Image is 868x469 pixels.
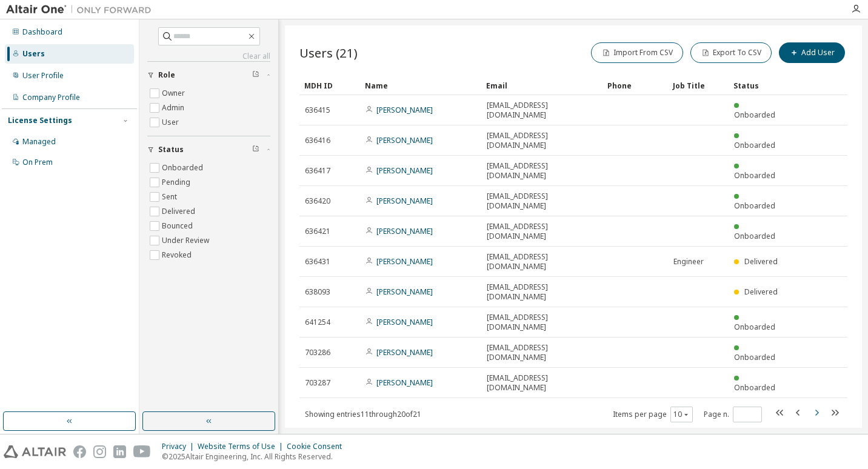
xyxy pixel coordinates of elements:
[162,86,187,101] label: Owner
[133,445,151,458] img: youtube.svg
[162,248,194,262] label: Revoked
[376,165,433,176] a: [PERSON_NAME]
[305,227,330,236] span: 636421
[305,166,330,176] span: 636417
[162,190,179,204] label: Sent
[673,410,690,419] button: 10
[376,317,433,327] a: [PERSON_NAME]
[158,70,175,80] span: Role
[734,231,775,241] span: Onboarded
[733,76,784,95] div: Status
[252,70,259,80] span: Clear filter
[734,110,775,120] span: Onboarded
[162,115,181,130] label: User
[376,256,433,267] a: [PERSON_NAME]
[162,204,198,219] label: Delivered
[376,378,433,388] a: [PERSON_NAME]
[147,136,270,163] button: Status
[22,93,80,102] div: Company Profile
[376,347,433,358] a: [PERSON_NAME]
[734,352,775,362] span: Onboarded
[147,62,270,88] button: Role
[305,136,330,145] span: 636416
[734,201,775,211] span: Onboarded
[287,442,349,451] div: Cookie Consent
[113,445,126,458] img: linkedin.svg
[147,52,270,61] a: Clear all
[162,451,349,462] p: © 2025 Altair Engineering, Inc. All Rights Reserved.
[4,445,66,458] img: altair_logo.svg
[487,191,597,211] span: [EMAIL_ADDRESS][DOMAIN_NAME]
[591,42,683,63] button: Import From CSV
[198,442,287,451] div: Website Terms of Use
[162,219,195,233] label: Bounced
[376,135,433,145] a: [PERSON_NAME]
[22,49,45,59] div: Users
[690,42,772,63] button: Export To CSV
[487,282,597,302] span: [EMAIL_ADDRESS][DOMAIN_NAME]
[744,256,778,267] span: Delivered
[252,145,259,155] span: Clear filter
[22,137,56,147] div: Managed
[487,313,597,332] span: [EMAIL_ADDRESS][DOMAIN_NAME]
[613,407,693,422] span: Items per page
[162,233,212,248] label: Under Review
[376,105,433,115] a: [PERSON_NAME]
[673,76,724,95] div: Job Title
[305,348,330,358] span: 703286
[162,161,205,175] label: Onboarded
[158,145,184,155] span: Status
[365,76,476,95] div: Name
[299,44,358,61] span: Users (21)
[487,222,597,241] span: [EMAIL_ADDRESS][DOMAIN_NAME]
[305,196,330,206] span: 636420
[22,158,53,167] div: On Prem
[607,76,663,95] div: Phone
[162,101,187,115] label: Admin
[487,161,597,181] span: [EMAIL_ADDRESS][DOMAIN_NAME]
[487,131,597,150] span: [EMAIL_ADDRESS][DOMAIN_NAME]
[673,257,704,267] span: Engineer
[734,170,775,181] span: Onboarded
[305,409,421,419] span: Showing entries 11 through 20 of 21
[305,287,330,297] span: 638093
[734,322,775,332] span: Onboarded
[305,318,330,327] span: 641254
[305,257,330,267] span: 636431
[734,140,775,150] span: Onboarded
[162,442,198,451] div: Privacy
[162,175,193,190] label: Pending
[305,378,330,388] span: 703287
[305,105,330,115] span: 636415
[487,101,597,120] span: [EMAIL_ADDRESS][DOMAIN_NAME]
[487,252,597,271] span: [EMAIL_ADDRESS][DOMAIN_NAME]
[487,343,597,362] span: [EMAIL_ADDRESS][DOMAIN_NAME]
[304,76,355,95] div: MDH ID
[93,445,106,458] img: instagram.svg
[376,226,433,236] a: [PERSON_NAME]
[6,4,158,16] img: Altair One
[22,71,64,81] div: User Profile
[376,196,433,206] a: [PERSON_NAME]
[73,445,86,458] img: facebook.svg
[22,27,62,37] div: Dashboard
[486,76,598,95] div: Email
[8,116,72,125] div: License Settings
[734,382,775,393] span: Onboarded
[487,373,597,393] span: [EMAIL_ADDRESS][DOMAIN_NAME]
[704,407,762,422] span: Page n.
[376,287,433,297] a: [PERSON_NAME]
[779,42,845,63] button: Add User
[744,287,778,297] span: Delivered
